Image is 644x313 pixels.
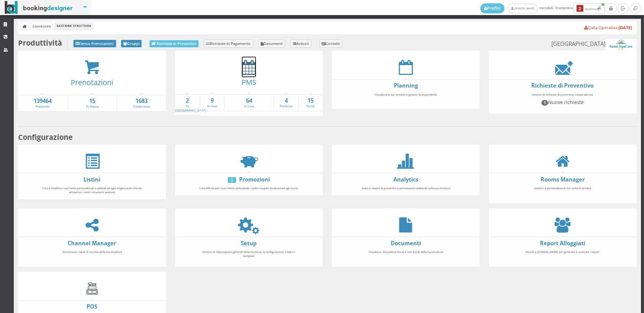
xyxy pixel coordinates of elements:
[38,247,146,265] div: Sincronizza i canali di vendita della tua struttura
[55,22,93,30] li: Gestione Struttura
[85,281,100,296] img: cash-register.gif
[394,82,418,89] a: Planning
[541,176,585,183] a: Rooms Manager
[175,97,200,105] strong: 2
[508,90,617,112] div: Gestisci le richieste di preventivo inviate dal sito
[352,90,460,107] div: Visualizza le tue vendite e gestisci la disponibilità
[274,97,298,109] a: 4Partenze
[175,97,206,113] a: 2In [GEOGRAPHIC_DATA]
[18,132,73,142] b: Configurazione
[117,97,166,109] a: 1683Confermate
[18,38,62,48] b: Produttività
[87,303,97,310] a: POS
[393,176,418,183] a: Analytics
[241,240,257,247] a: Setup
[541,100,548,105] span: 1
[540,240,585,247] a: Report Alloggiati
[352,247,460,265] div: Visualizza i documenti fiscali e non fiscali della tua struttura
[584,25,632,31] a: Data Operativa:[DATE]
[38,183,146,197] div: Crea e modifica i tuoi listini personalizzati e adattali ad ogni esigenza del cliente attraverso ...
[225,97,273,105] strong: 64
[239,176,270,183] a: Promozioni
[31,22,53,30] a: Dashboard
[150,40,199,47] a: Richieste di Preventivo
[195,247,303,265] div: Gestisci le impostazioni generali della struttura, la configurazione email e i template
[195,183,303,193] div: Crea offerte per i tuoi clienti utilizzando i codici coupon da associare agli sconti
[68,97,117,105] strong: 15
[18,97,67,105] strong: 139464
[299,97,323,105] strong: 15
[117,97,166,105] strong: 1683
[258,40,285,48] a: Documenti
[5,1,73,14] img: BookingDesigner.com
[480,3,605,14] span: mercoledì, 10 settembre
[508,247,617,265] div: Accedi a [DOMAIN_NAME] per generare e scaricare i report
[508,183,617,201] div: Gestisci e personalizza le tue unità di vendita
[319,40,342,48] a: Contatti
[228,177,236,183] div: 0
[204,40,253,48] a: Richieste di Pagamento
[299,97,323,109] a: 15Partiti
[68,240,116,247] a: Channel Manager
[121,40,142,47] a: Gruppi
[531,82,594,89] a: Richieste di Preventivo
[391,240,421,247] a: Documenti
[508,4,538,13] a: [PERSON_NAME]
[241,77,256,87] a: PMS
[84,176,100,183] a: Listini
[605,39,636,51] img: ea773b7e7d3611ed9c9d0608f5526cb6.png
[574,3,605,14] button: 2Notifiche
[18,97,67,109] a: 139464Preventivi
[71,77,113,87] a: Prenotazioni
[290,40,311,48] a: Articoli
[200,97,224,105] strong: 9
[274,97,298,105] strong: 4
[73,40,116,47] a: Elenco Prenotazioni
[200,97,224,109] a: 9Arrivati
[225,97,273,109] a: 64In Casa
[511,99,614,105] h4: Nuove richieste
[577,5,583,12] b: 2
[551,39,636,51] small: [GEOGRAPHIC_DATA]
[480,3,504,13] a: Profilo
[619,25,632,31] b: [DATE]
[68,97,117,109] a: 15In Attesa
[352,183,460,193] div: Scarica i report di preventivi e prenotazioni elaborati sulla tua struttura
